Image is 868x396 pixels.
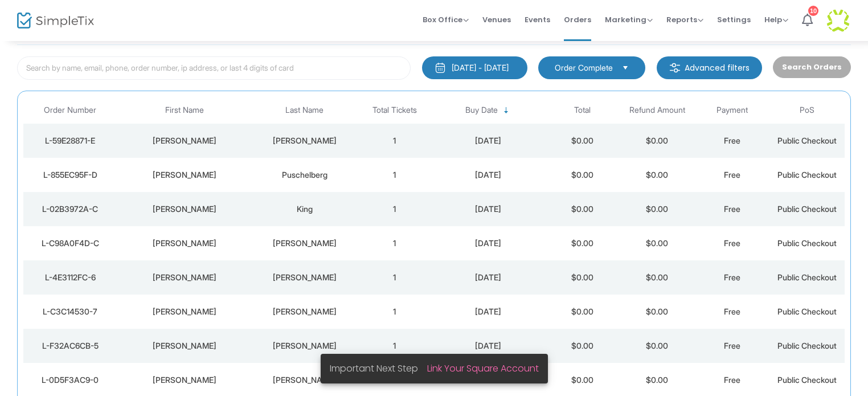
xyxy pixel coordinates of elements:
[620,192,695,226] td: $0.00
[617,62,633,74] button: Select
[620,158,695,192] td: $0.00
[427,362,539,375] a: Link Your Square Account
[544,260,620,295] td: $0.00
[525,5,550,34] span: Events
[120,306,249,317] div: Suzanne
[800,105,814,115] span: PoS
[44,105,96,115] span: Order Number
[285,105,324,115] span: Last Name
[669,62,681,74] img: filter
[777,307,837,316] span: Public Checkout
[357,295,432,329] td: 1
[620,295,695,329] td: $0.00
[26,135,114,146] div: L-59E28871-E
[717,5,751,34] span: Settings
[255,374,354,386] div: Reist
[435,169,542,181] div: 2025-09-16
[357,158,432,192] td: 1
[357,329,432,363] td: 1
[357,124,432,158] td: 1
[777,341,837,350] span: Public Checkout
[544,97,620,124] th: Total
[724,272,740,282] span: Free
[620,97,695,124] th: Refund Amount
[564,5,591,34] span: Orders
[724,307,740,316] span: Free
[435,306,542,317] div: 2025-09-16
[422,56,527,79] button: [DATE] - [DATE]
[620,260,695,295] td: $0.00
[435,135,542,146] div: 2025-09-16
[777,170,837,179] span: Public Checkout
[724,204,740,214] span: Free
[777,204,837,214] span: Public Checkout
[808,6,818,16] div: 10
[555,62,613,74] span: Order Complete
[120,135,249,146] div: Prateek
[120,340,249,352] div: Kevin
[777,136,837,145] span: Public Checkout
[255,203,354,215] div: King
[26,238,114,249] div: L-C98A0F4D-C
[465,105,498,115] span: Buy Date
[544,124,620,158] td: $0.00
[657,56,762,79] m-button: Advanced filters
[255,169,354,181] div: Puschelberg
[777,375,837,385] span: Public Checkout
[255,135,354,146] div: Nijhawan
[330,362,427,375] span: Important Next Step
[26,374,114,386] div: L-0D5F3AC9-0
[435,203,542,215] div: 2025-09-16
[482,5,511,34] span: Venues
[26,272,114,283] div: L-4E3112FC-6
[435,62,446,74] img: monthly
[620,124,695,158] td: $0.00
[120,169,249,181] div: Rob
[357,260,432,295] td: 1
[120,272,249,283] div: Rick
[605,14,653,25] span: Marketing
[26,340,114,352] div: L-F32AC6CB-5
[26,169,114,181] div: L-855EC95F-D
[724,170,740,179] span: Free
[26,306,114,317] div: L-C3C14530-7
[777,238,837,248] span: Public Checkout
[544,226,620,260] td: $0.00
[620,329,695,363] td: $0.00
[357,226,432,260] td: 1
[544,295,620,329] td: $0.00
[255,340,354,352] div: Litwiller
[502,106,511,115] span: Sortable
[544,158,620,192] td: $0.00
[423,14,469,25] span: Box Office
[165,105,204,115] span: First Name
[120,203,249,215] div: Dwayne
[724,341,740,350] span: Free
[255,238,354,249] div: Kelaher
[724,238,740,248] span: Free
[120,374,249,386] div: Richard
[724,375,740,385] span: Free
[435,272,542,283] div: 2025-09-16
[716,105,748,115] span: Payment
[544,192,620,226] td: $0.00
[357,97,432,124] th: Total Tickets
[666,14,703,25] span: Reports
[452,62,509,74] div: [DATE] - [DATE]
[255,272,354,283] div: Couchman
[777,272,837,282] span: Public Checkout
[620,226,695,260] td: $0.00
[764,14,788,25] span: Help
[544,329,620,363] td: $0.00
[17,56,411,80] input: Search by name, email, phone, order number, ip address, or last 4 digits of card
[26,203,114,215] div: L-02B3972A-C
[255,306,354,317] div: Flinn
[357,192,432,226] td: 1
[435,238,542,249] div: 2025-09-16
[120,238,249,249] div: Tyler
[724,136,740,145] span: Free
